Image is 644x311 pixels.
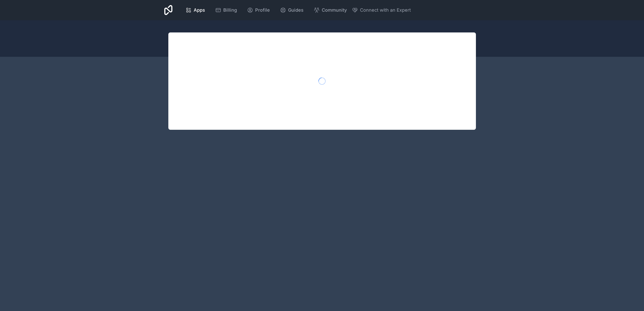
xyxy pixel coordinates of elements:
a: Profile [243,5,274,16]
a: Apps [182,5,209,16]
span: Community [322,7,347,14]
span: Guides [288,7,304,14]
a: Guides [276,5,308,16]
span: Connect with an Expert [360,7,411,14]
span: Billing [223,7,237,14]
a: Billing [211,5,241,16]
button: Connect with an Expert [352,7,411,14]
span: Apps [194,7,205,14]
a: Community [310,5,351,16]
span: Profile [255,7,270,14]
